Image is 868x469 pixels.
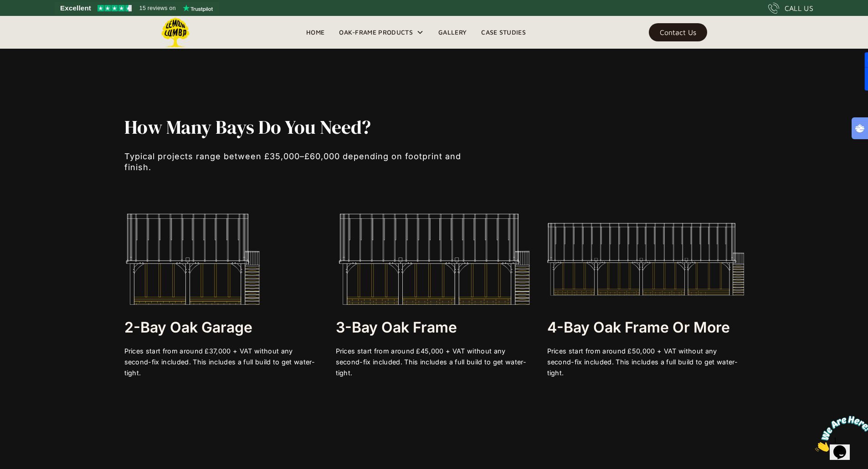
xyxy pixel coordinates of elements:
[339,27,413,38] div: Oak-Frame Products
[812,412,868,455] iframe: chat widget
[139,3,176,14] span: 15 reviews on
[4,4,7,11] span: 1
[124,346,321,378] div: Prices start from around £37,000 + VAT without any second-fix included. This includes a full buil...
[183,5,213,12] img: Trustpilot logo
[124,318,321,337] h3: 2-bay Oak Garage
[124,151,489,173] p: Typical projects range between £35,000–£60,000 depending on footprint and finish.
[98,5,132,11] img: Trustpilot 4.5 stars
[431,25,474,39] a: Gallery
[768,3,813,14] a: CALL US
[332,16,431,49] div: Oak-Frame Products
[60,3,91,14] span: Excellent
[547,318,744,337] h3: 4-bay Oak Frame or More
[55,2,219,15] a: See Lemon Lumba reviews on Trustpilot
[474,25,533,39] a: Case Studies
[785,3,813,14] div: CALL US
[336,214,533,378] a: 3-bay Oak FramePrices start from around £45,000 + VAT without any second-fix included. This inclu...
[4,4,60,40] img: Chat attention grabber
[336,346,533,378] div: Prices start from around £45,000 + VAT without any second-fix included. This includes a full buil...
[547,214,744,378] a: 4-bay Oak Frame or MorePrices start from around £50,000 + VAT without any second-fix included. Th...
[299,25,332,39] a: Home
[660,29,696,35] div: Contact Us
[124,117,489,138] h1: How Many Bays Do You Need?
[547,346,744,378] div: Prices start from around £50,000 + VAT without any second-fix included. This includes a full buil...
[649,23,707,41] a: Contact Us
[336,318,533,337] h3: 3-bay Oak Frame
